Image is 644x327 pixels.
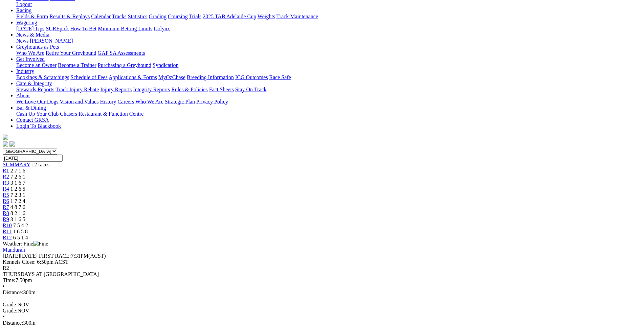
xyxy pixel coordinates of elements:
div: Industry [16,74,641,80]
span: Time: [3,277,16,283]
div: Greyhounds as Pets [16,50,641,56]
div: 300m [3,289,641,296]
a: R2 [3,174,9,180]
a: Isolynx [154,26,170,31]
span: Distance: [3,289,23,295]
input: Select date [3,155,63,162]
span: [DATE] [3,253,38,259]
a: Wagering [16,20,37,25]
a: [DATE] Tips [16,26,44,31]
a: R7 [3,204,9,210]
a: Grading [149,14,166,19]
span: Grade: [3,308,18,313]
a: How To Bet [70,26,97,31]
a: SUMMARY [3,162,30,167]
span: 7 5 4 2 [13,223,28,228]
a: R12 [3,235,12,240]
span: 1 2 6 5 [10,186,25,192]
span: 3 1 6 7 [10,180,25,186]
a: Strategic Plan [165,99,195,104]
a: Purchasing a Greyhound [98,62,151,68]
a: Who We Are [135,99,163,104]
a: R8 [3,210,9,216]
a: Minimum Betting Limits [98,26,152,31]
span: 7 2 6 1 [10,174,25,180]
div: THURSDAYS AT [GEOGRAPHIC_DATA] [3,271,641,277]
div: Bar & Dining [16,111,641,117]
a: R3 [3,180,9,186]
span: 7 2 3 1 [10,192,25,198]
a: Fact Sheets [209,87,234,92]
div: Kennels Close: 6:50pm ACST [3,259,641,265]
a: News [16,38,28,44]
a: Rules & Policies [171,87,208,92]
span: 1 7 2 4 [10,198,25,204]
span: R6 [3,198,9,204]
span: 12 races [31,162,49,167]
span: 4 8 7 6 [10,204,25,210]
a: Vision and Values [60,99,98,104]
a: R11 [3,229,12,234]
span: Distance: [3,320,23,326]
a: 2025 TAB Adelaide Cup [203,14,256,19]
a: Fields & Form [16,14,48,19]
a: Logout [16,1,32,7]
a: Racing [16,7,31,13]
span: 6 5 1 4 [13,235,28,240]
div: About [16,99,641,105]
a: GAP SA Assessments [98,50,145,56]
a: Bookings & Scratchings [16,74,69,80]
a: Integrity Reports [133,87,170,92]
a: Bar & Dining [16,105,46,111]
span: 2 7 1 6 [10,168,25,173]
a: Contact GRSA [16,117,49,123]
a: Mandurah [3,247,25,253]
img: Fine [33,241,48,247]
div: Racing [16,14,641,20]
a: Coursing [168,14,188,19]
a: Injury Reports [100,87,132,92]
span: 1 6 5 8 [13,229,28,234]
a: Weights [258,14,275,19]
div: 7:50pm [3,277,641,283]
div: Get Involved [16,62,641,68]
a: Become a Trainer [58,62,96,68]
a: R5 [3,192,9,198]
a: MyOzChase [158,74,185,80]
img: twitter.svg [9,141,15,147]
span: 3 1 6 5 [10,216,25,222]
a: ICG Outcomes [235,74,268,80]
a: Get Involved [16,56,45,62]
a: Stewards Reports [16,87,54,92]
a: Industry [16,68,34,74]
div: Care & Integrity [16,87,641,93]
a: Calendar [91,14,111,19]
a: Chasers Restaurant & Function Centre [60,111,143,117]
a: Login To Blackbook [16,123,61,129]
a: Syndication [153,62,178,68]
a: [PERSON_NAME] [30,38,73,44]
a: Track Maintenance [276,14,318,19]
a: R9 [3,216,9,222]
div: NOV [3,302,641,308]
span: R2 [3,265,9,271]
a: Results & Replays [49,14,90,19]
a: Who We Are [16,50,44,56]
a: About [16,93,30,98]
a: Trials [189,14,201,19]
a: R10 [3,223,12,228]
a: R4 [3,186,9,192]
a: Care & Integrity [16,80,52,86]
a: Schedule of Fees [70,74,107,80]
a: Become an Owner [16,62,57,68]
a: Breeding Information [187,74,234,80]
span: R1 [3,168,9,173]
